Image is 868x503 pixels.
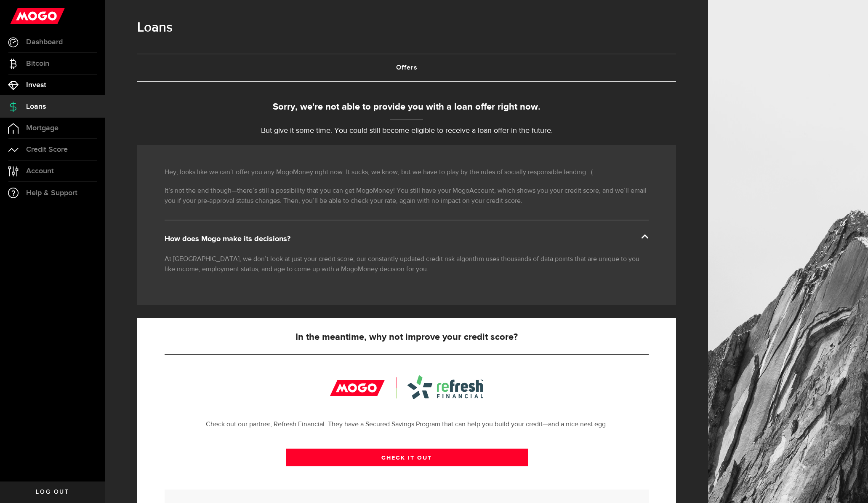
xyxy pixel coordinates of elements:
[26,146,68,153] span: Credit Score
[165,186,649,206] p: It’s not the end though—there’s still a possibility that you can get MogoMoney! You still have yo...
[137,54,676,81] a: Offers
[137,100,676,114] div: Sorry, we're not able to provide you with a loan offer right now.
[26,103,46,110] span: Loans
[165,332,649,342] h5: In the meantime, why not improve your credit score?
[137,125,676,137] p: But give it some time. You could still become eligible to receive a loan offer in the future.
[137,54,676,82] ul: Tabs Navigation
[26,167,54,175] span: Account
[26,38,63,46] span: Dashboard
[286,449,528,466] a: CHECK IT OUT
[26,189,77,197] span: Help & Support
[165,420,649,430] p: Check out our partner, Refresh Financial. They have a Secured Savings Program that can help you b...
[165,254,649,274] p: At [GEOGRAPHIC_DATA], we don’t look at just your credit score; our constantly updated credit risk...
[137,17,676,39] h1: Loans
[36,489,69,495] span: Log out
[26,124,59,132] span: Mortgage
[26,60,49,67] span: Bitcoin
[7,3,32,29] button: Open LiveChat chat widget
[165,167,649,178] p: Hey, looks like we can’t offer you any MogoMoney right now. It sucks, we know, but we have to pla...
[165,234,649,244] div: How does Mogo make its decisions?
[26,81,46,89] span: Invest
